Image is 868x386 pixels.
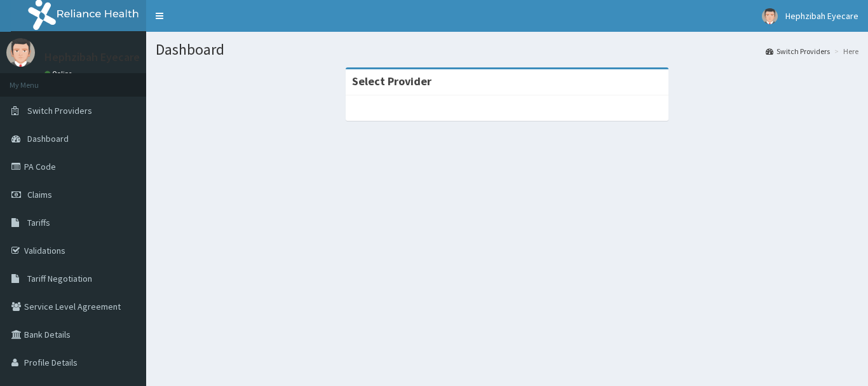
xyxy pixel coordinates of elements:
a: Online [44,69,75,78]
img: User Image [6,38,35,67]
span: Claims [27,189,52,200]
p: Hephzibah Eyecare [44,52,140,63]
strong: Select Provider [352,74,431,88]
span: Tariffs [27,217,50,228]
h1: Dashboard [156,41,858,58]
span: Dashboard [27,133,69,144]
span: Switch Providers [27,105,92,116]
span: Tariff Negotiation [27,273,92,284]
img: User Image [762,8,778,24]
span: Hephzibah Eyecare [785,10,858,22]
a: Switch Providers [766,46,830,57]
li: Here [831,46,858,57]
